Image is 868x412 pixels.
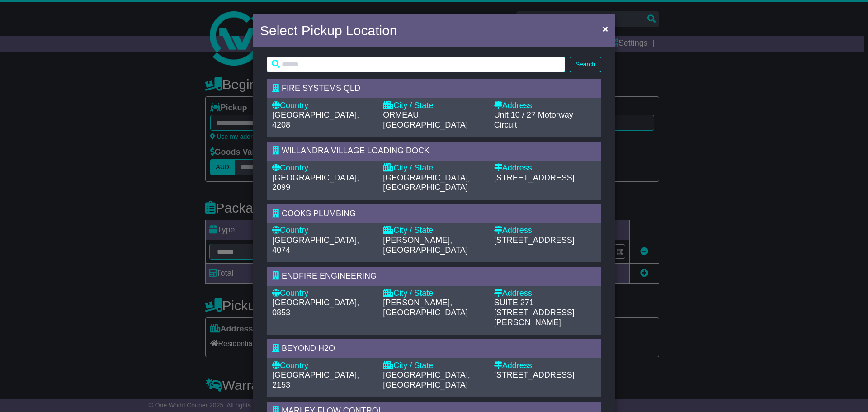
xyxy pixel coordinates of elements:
[494,173,575,182] span: [STREET_ADDRESS]
[383,298,467,317] span: [PERSON_NAME], [GEOGRAPHIC_DATA]
[272,236,359,255] span: [GEOGRAPHIC_DATA], 4074
[494,163,596,173] div: Address
[272,298,359,317] span: [GEOGRAPHIC_DATA], 0853
[282,146,429,155] span: WILLANDRA VILLAGE LOADING DOCK
[494,226,596,236] div: Address
[494,298,534,307] span: SUITE 271
[494,101,596,111] div: Address
[383,226,485,236] div: City / State
[260,20,397,41] h4: Select Pickup Location
[383,361,485,371] div: City / State
[598,19,613,38] button: Close
[272,173,359,192] span: [GEOGRAPHIC_DATA], 2099
[383,289,485,298] div: City / State
[272,361,374,371] div: Country
[494,308,575,327] span: [STREET_ADDRESS][PERSON_NAME]
[383,236,467,255] span: [PERSON_NAME], [GEOGRAPHIC_DATA]
[282,344,335,353] span: BEYOND H2O
[383,173,470,192] span: [GEOGRAPHIC_DATA], [GEOGRAPHIC_DATA]
[383,163,485,173] div: City / State
[383,110,467,129] span: ORMEAU, [GEOGRAPHIC_DATA]
[282,209,356,218] span: COOKS PLUMBING
[272,101,374,111] div: Country
[494,370,575,379] span: [STREET_ADDRESS]
[603,24,608,34] span: ×
[494,361,596,371] div: Address
[272,110,359,129] span: [GEOGRAPHIC_DATA], 4208
[494,110,573,129] span: Unit 10 / 27 Motorway Circuit
[272,289,374,298] div: Country
[570,57,601,72] button: Search
[272,163,374,173] div: Country
[282,84,360,93] span: FIRE SYSTEMS QLD
[282,271,377,280] span: ENDFIRE ENGINEERING
[494,289,596,298] div: Address
[383,101,485,111] div: City / State
[494,236,575,245] span: [STREET_ADDRESS]
[272,370,359,389] span: [GEOGRAPHIC_DATA], 2153
[272,226,374,236] div: Country
[383,370,470,389] span: [GEOGRAPHIC_DATA], [GEOGRAPHIC_DATA]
